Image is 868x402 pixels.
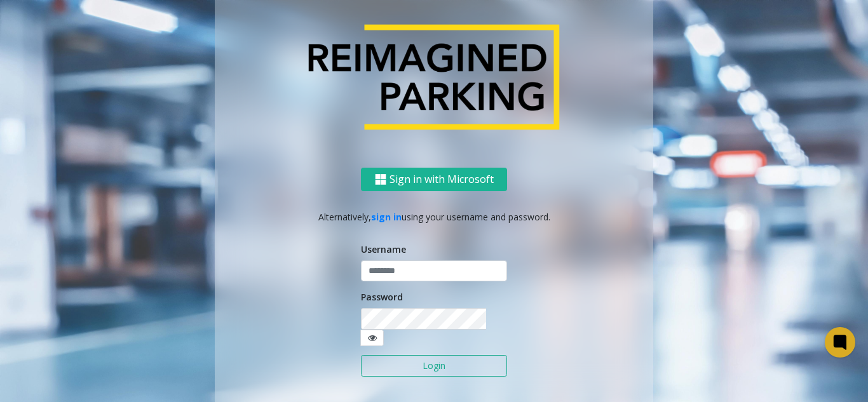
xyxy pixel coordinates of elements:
[361,290,403,304] label: Password
[361,243,406,256] label: Username
[361,168,507,191] button: Sign in with Microsoft
[361,355,507,377] button: Login
[371,211,402,223] a: sign in
[227,210,641,224] p: Alternatively, using your username and password.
